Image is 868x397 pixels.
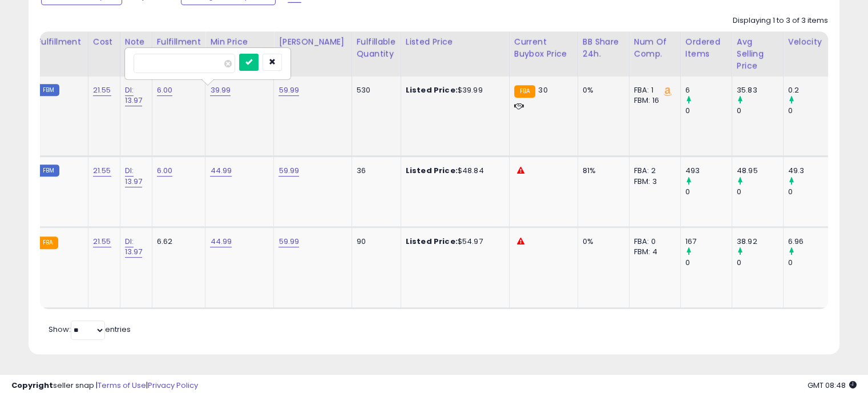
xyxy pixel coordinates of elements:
div: 36 [357,166,392,176]
a: DI: 13.97 [125,165,143,187]
div: [PERSON_NAME] [278,36,346,48]
a: 6.00 [157,85,173,96]
div: Min Price [210,36,269,48]
div: $54.97 [406,236,500,247]
div: 49.3 [788,166,834,176]
a: Terms of Use [98,380,146,391]
span: Show: entries [49,324,131,335]
div: FBM: 3 [634,177,672,187]
a: 6.00 [157,165,173,177]
div: FBM: 16 [634,95,672,106]
a: Privacy Policy [148,380,198,391]
a: 59.99 [278,85,299,96]
div: Ordered Items [685,36,727,60]
span: 2025-10-13 08:48 GMT [808,380,857,391]
small: FBA [37,236,58,249]
div: 530 [357,85,392,95]
div: 167 [685,236,732,247]
div: FBA: 0 [634,236,672,247]
div: FBA: 2 [634,166,672,176]
div: 0 [788,187,834,197]
div: 0 [788,106,834,116]
a: DI: 13.97 [125,236,143,258]
div: 493 [685,166,732,176]
a: 44.99 [210,236,232,247]
small: FBA [514,85,535,98]
b: Listed Price: [406,236,458,247]
div: Current Buybox Price [514,36,573,60]
div: 0 [737,106,783,116]
div: Velocity [788,36,830,48]
div: 0 [788,258,834,268]
div: Note [125,36,147,48]
a: 39.99 [210,85,231,96]
div: 0 [685,106,732,116]
div: FBA: 1 [634,85,672,95]
a: 44.99 [210,165,232,177]
strong: Copyright [11,380,53,391]
div: 6.96 [788,236,834,247]
div: Fulfillment [37,36,83,48]
div: 0 [737,187,783,197]
div: 6 [685,85,732,95]
div: 48.95 [737,166,783,176]
div: Cost [93,36,115,48]
div: Num of Comp. [634,36,676,60]
b: Listed Price: [406,85,458,95]
div: Avg Selling Price [737,36,778,72]
div: 35.83 [737,85,783,95]
div: 6.62 [157,236,197,247]
small: FBM [37,165,59,177]
b: Listed Price: [406,165,458,176]
div: 0 [685,187,732,197]
div: BB Share 24h. [583,36,624,60]
div: Displaying 1 to 3 of 3 items [733,15,828,26]
div: 81% [583,166,620,176]
div: $39.99 [406,85,500,95]
a: 59.99 [278,165,299,177]
a: 21.55 [93,236,111,247]
div: Listed Price [406,36,504,48]
div: Fulfillable Quantity [357,36,396,60]
div: 0 [685,258,732,268]
a: DI: 13.97 [125,85,143,106]
a: 59.99 [278,236,299,247]
div: 90 [357,236,392,247]
div: 0 [737,258,783,268]
div: 0% [583,236,620,247]
a: 21.55 [93,85,111,96]
div: $48.84 [406,166,500,176]
small: FBM [37,84,59,96]
div: 0.2 [788,85,834,95]
div: seller snap | | [11,380,198,391]
a: 21.55 [93,165,111,177]
div: 38.92 [737,236,783,247]
span: 30 [538,85,547,95]
div: Fulfillment Cost [157,36,201,60]
div: FBM: 4 [634,247,672,257]
div: 0% [583,85,620,95]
